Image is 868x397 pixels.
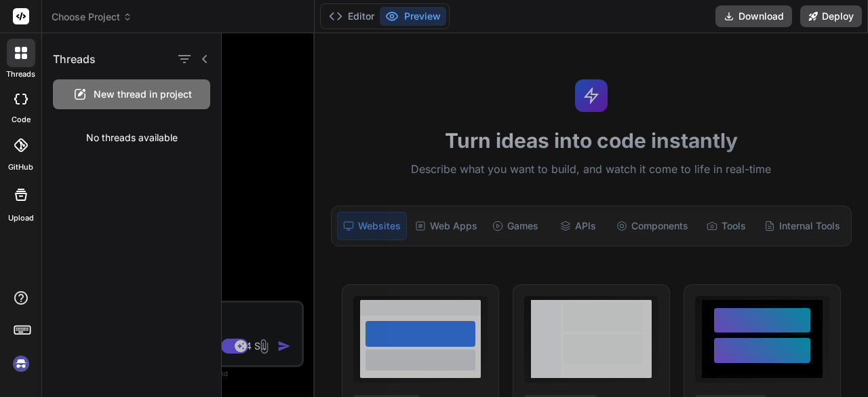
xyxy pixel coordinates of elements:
[8,162,33,173] label: GitHub
[380,7,446,26] button: Preview
[8,212,34,224] label: Upload
[52,10,132,24] span: Choose Project
[94,88,192,101] span: New thread in project
[42,120,221,155] div: No threads available
[9,352,33,375] img: signin
[12,114,31,126] label: code
[715,5,792,27] button: Download
[53,51,96,67] h1: Threads
[800,5,862,27] button: Deploy
[6,69,35,80] label: threads
[323,7,380,26] button: Editor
